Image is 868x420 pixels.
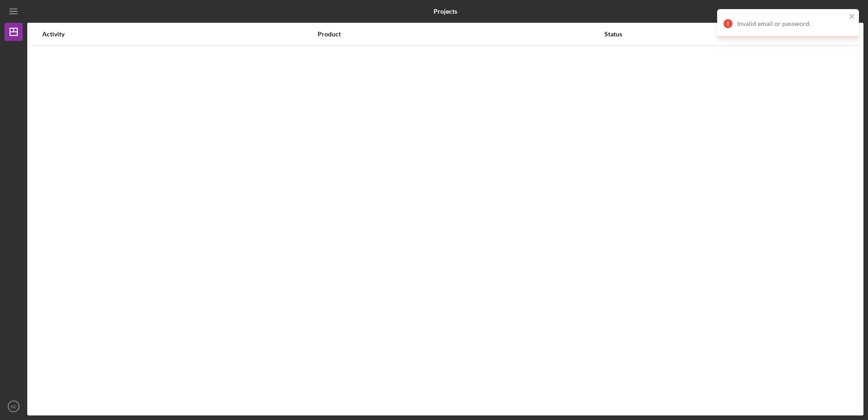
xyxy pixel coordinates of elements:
[5,397,23,415] button: SC
[604,30,825,38] div: Status
[318,30,603,38] div: Product
[42,30,317,38] div: Activity
[434,8,457,15] b: Projects
[737,20,846,27] div: Invalid email or password.
[10,404,16,409] text: SC
[849,13,855,21] button: close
